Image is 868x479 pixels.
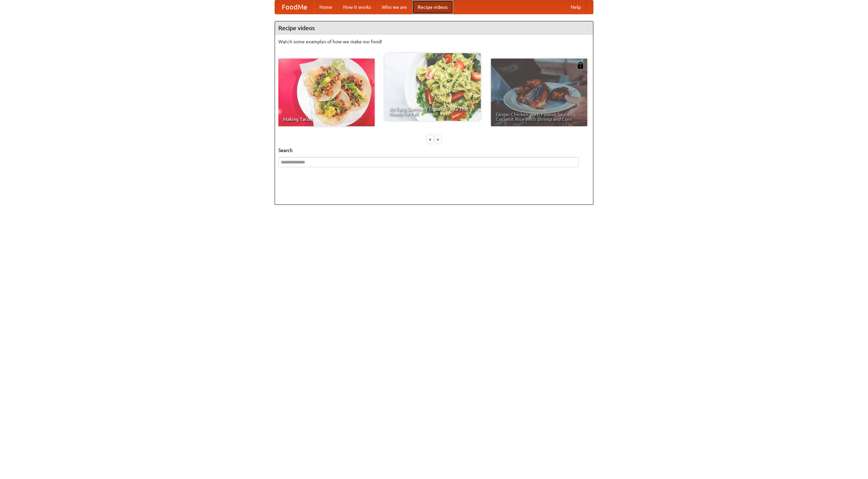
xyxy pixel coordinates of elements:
a: Recipe videos [412,0,453,14]
h4: Recipe videos [275,21,593,35]
a: An Easy, Summery Tomato Pasta That's Ready for Fall [384,53,481,121]
a: Who we are [376,0,412,14]
a: Home [314,0,338,14]
div: » [435,135,441,144]
span: An Easy, Summery Tomato Pasta That's Ready for Fall [389,107,476,116]
p: Watch some examples of how we make our food! [278,38,590,45]
a: FoodMe [275,0,314,14]
div: « [427,135,433,144]
a: Help [565,0,586,14]
img: 483408.png [577,62,584,69]
span: Making Tacos [283,117,370,122]
a: Making Tacos [278,59,375,126]
h5: Search [278,147,590,154]
a: How it works [338,0,376,14]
